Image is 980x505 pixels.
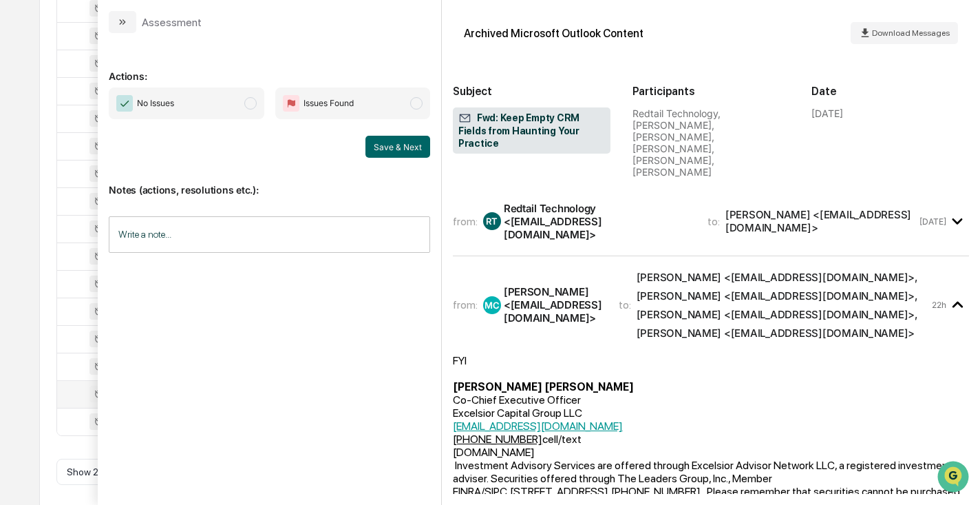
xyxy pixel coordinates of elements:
[611,485,701,498] span: [PHONE_NUMBER]
[637,271,918,284] div: [PERSON_NAME] <[EMAIL_ADDRESS][DOMAIN_NAME]> ,
[283,95,299,112] img: Flag
[483,212,501,230] div: RT
[116,95,133,112] img: Checkmark
[234,110,251,126] button: Start new chat
[453,433,542,446] span: [PHONE_NUMBER]
[137,96,174,110] span: No Issues
[619,298,631,311] span: to:
[28,174,89,187] span: Preclearance
[510,485,608,498] span: [STREET_ADDRESS]
[453,85,610,98] h2: Subject
[458,112,605,150] span: Fwd: Keep Empty CRM Fields from Haunting Your Practice
[725,208,917,234] div: [PERSON_NAME] <[EMAIL_ADDRESS][DOMAIN_NAME]>
[14,175,25,186] div: 🖐️
[851,22,958,44] button: Download Messages
[453,446,969,459] div: [DOMAIN_NAME]
[114,174,171,187] span: Attestations
[483,296,501,314] div: MC
[811,85,969,98] h2: Date
[303,96,354,110] span: Issues Found
[100,175,111,186] div: 🗄️
[919,216,946,227] time: Monday, October 13, 2025 at 5:02:46 AM
[8,194,92,219] a: 🔎Data Lookup
[707,215,720,228] span: to:
[936,460,973,497] iframe: Open customer support
[811,107,843,119] div: [DATE]
[453,215,478,228] span: from:
[453,380,542,393] b: [PERSON_NAME]
[453,393,581,406] span: Co-Chief Executive Officer
[8,168,94,193] a: 🖐️Preclearance
[464,27,643,40] div: Archived Microsoft Outlook Content
[872,28,950,38] span: Download Messages
[28,200,87,214] span: Data Lookup
[453,298,478,311] span: from:
[47,119,174,130] div: We're available if you need us!
[637,327,915,340] div: [PERSON_NAME] <[EMAIL_ADDRESS][DOMAIN_NAME]>
[637,289,918,302] div: [PERSON_NAME] <[EMAIL_ADDRESS][DOMAIN_NAME]> ,
[637,308,918,321] div: [PERSON_NAME] <[EMAIL_ADDRESS][DOMAIN_NAME]> ,
[47,105,226,119] div: Start new chat
[932,300,946,310] time: Monday, October 13, 2025 at 8:31:12 AM
[504,202,691,241] div: Redtail Technology <[EMAIL_ADDRESS][DOMAIN_NAME]>
[14,105,39,130] img: 1746055101610-c473b297-6a78-478c-a979-82029cc54cd1
[632,85,790,98] h2: Participants
[14,201,25,212] div: 🔎
[453,420,623,433] a: [EMAIL_ADDRESS][DOMAIN_NAME]
[94,168,176,193] a: 🗄️Attestations
[14,29,251,51] p: How can we help?
[137,234,167,244] span: Pylon
[453,406,582,420] span: Excelsior Capital Group LLC
[142,16,202,29] div: Assessment
[365,136,430,158] button: Save & Next
[544,380,634,393] b: [PERSON_NAME]
[632,107,790,178] div: Redtail Technology, [PERSON_NAME], [PERSON_NAME], [PERSON_NAME], [PERSON_NAME], [PERSON_NAME]
[97,233,167,244] a: Powered byPylon
[453,433,582,446] span: cell/text
[109,54,429,82] p: Actions:
[109,167,429,196] p: Notes (actions, resolutions etc.):
[504,285,602,324] div: [PERSON_NAME] <[EMAIL_ADDRESS][DOMAIN_NAME]>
